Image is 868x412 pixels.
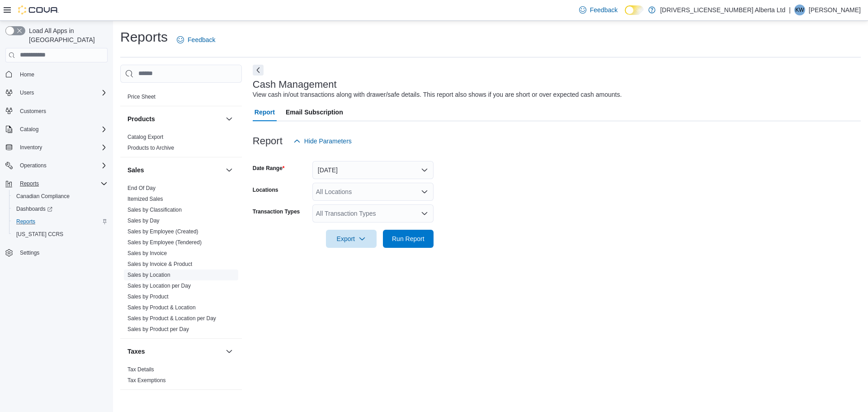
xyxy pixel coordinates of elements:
span: Washington CCRS [13,229,108,240]
span: Sales by Classification [127,206,182,213]
h3: Taxes [127,347,145,356]
div: Products [120,132,242,157]
button: Users [2,86,111,99]
span: Sales by Employee (Tendered) [127,239,202,246]
button: Catalog [2,123,111,136]
span: Reports [16,218,35,225]
div: Pricing [120,91,242,106]
h3: Products [127,114,155,123]
span: Customers [20,108,46,115]
span: Email Subscription [286,103,343,121]
span: Run Report [392,234,425,243]
a: Products to Archive [127,145,174,151]
a: [US_STATE] CCRS [13,229,67,240]
button: Next [253,65,264,76]
a: Feedback [576,1,621,19]
img: Cova [18,5,59,14]
button: Run Report [383,230,434,248]
button: Products [127,114,222,123]
span: Home [20,71,34,78]
div: Taxes [120,364,242,389]
a: Catalog Export [127,134,163,140]
span: Feedback [590,5,618,14]
a: Sales by Employee (Tendered) [127,239,202,246]
span: Price Sheet [127,93,156,100]
a: Sales by Day [127,218,160,224]
button: Canadian Compliance [9,190,111,203]
span: Itemized Sales [127,195,163,203]
span: Canadian Compliance [13,191,108,202]
span: Tax Exemptions [127,377,166,384]
div: View cash in/out transactions along with drawer/safe details. This report also shows if you are s... [253,90,622,99]
button: Hide Parameters [290,132,355,150]
div: Kelli White [794,5,805,15]
button: Settings [2,246,111,259]
span: Report [255,103,275,121]
span: Feedback [188,35,215,44]
a: Canadian Compliance [13,191,73,202]
h3: Sales [127,166,144,175]
button: Taxes [224,346,235,357]
span: Operations [16,160,108,171]
p: [DRIVERS_LICENSE_NUMBER] Alberta Ltd [660,5,785,15]
p: [PERSON_NAME] [809,5,861,15]
span: Inventory [20,144,42,151]
span: Sales by Product [127,293,169,300]
button: Inventory [2,141,111,154]
button: Sales [127,166,222,175]
span: KW [795,5,804,15]
a: Itemized Sales [127,196,163,202]
a: Dashboards [9,203,111,215]
span: Operations [20,162,47,169]
span: Sales by Location [127,271,170,279]
span: End Of Day [127,185,156,192]
h1: Reports [120,28,168,46]
button: Reports [16,178,42,189]
button: Taxes [127,347,222,356]
button: Home [2,68,111,81]
a: Sales by Location [127,272,170,278]
a: Sales by Invoice [127,250,167,256]
button: Pricing [224,73,235,84]
a: Tax Exemptions [127,377,166,384]
label: Locations [253,186,278,194]
span: Reports [13,216,108,227]
span: Inventory [16,142,108,153]
button: Operations [16,160,50,171]
a: Home [16,69,38,80]
button: Export [326,230,377,248]
span: Sales by Product per Day [127,326,189,333]
span: Export [331,230,371,248]
a: Customers [16,106,50,117]
span: Dashboards [13,204,108,214]
button: Catalog [16,124,42,135]
span: Users [20,89,34,96]
button: Operations [2,159,111,172]
span: Products to Archive [127,144,174,152]
span: Reports [20,180,39,187]
label: Date Range [253,165,285,172]
span: Dashboards [16,205,52,213]
a: Settings [16,247,43,258]
span: Sales by Day [127,217,160,224]
button: [US_STATE] CCRS [9,228,111,241]
a: Sales by Classification [127,207,182,213]
a: Sales by Location per Day [127,283,191,289]
span: Sales by Product & Location [127,304,196,311]
button: Users [16,87,38,98]
input: Dark Mode [625,5,644,15]
span: Users [16,87,108,98]
span: Settings [20,249,39,256]
span: Hide Parameters [304,137,352,146]
button: [DATE] [312,161,434,179]
span: Home [16,69,108,80]
span: [US_STATE] CCRS [16,231,63,238]
span: Sales by Location per Day [127,282,191,289]
a: Sales by Product & Location [127,304,196,311]
button: Products [224,114,235,124]
span: Sales by Product & Location per Day [127,315,216,322]
span: Load All Apps in [GEOGRAPHIC_DATA] [25,26,108,44]
nav: Complex example [5,64,108,283]
a: Sales by Employee (Created) [127,228,198,235]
